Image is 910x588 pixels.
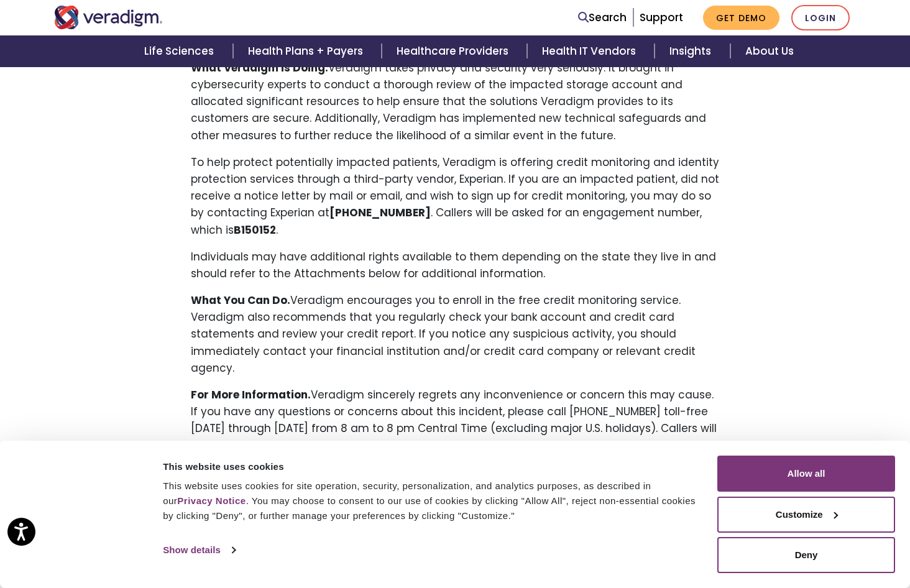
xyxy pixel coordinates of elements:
[54,6,163,29] img: Veradigm logo
[177,495,246,506] a: Privacy Notice
[163,459,703,474] div: This website uses cookies
[191,293,290,308] strong: What You Can Do.
[191,249,719,282] p: Individuals may have additional rights available to them depending on the state they live in and ...
[191,387,311,402] strong: For More Information.
[730,35,809,67] a: About Us
[717,497,895,533] button: Customize
[578,9,627,26] a: Search
[671,498,895,573] iframe: Drift Chat Widget
[717,456,895,492] button: Allow all
[703,6,779,30] a: Get Demo
[191,387,719,454] p: Veradigm sincerely regrets any inconvenience or concern this may cause. If you have any questions...
[791,5,850,30] a: Login
[129,35,232,67] a: Life Sciences
[163,541,235,559] a: Show details
[191,292,719,377] p: Veradigm encourages you to enroll in the free credit monitoring service. Veradigm also recommends...
[234,223,276,237] strong: B150152
[382,35,527,67] a: Healthcare Providers
[655,35,730,67] a: Insights
[527,35,655,67] a: Health IT Vendors
[329,205,431,220] strong: [PHONE_NUMBER]
[191,60,719,144] p: Veradigm takes privacy and security very seriously. It brought in cybersecurity experts to conduc...
[640,10,683,25] a: Support
[233,35,382,67] a: Health Plans + Payers
[163,479,703,523] div: This website uses cookies for site operation, security, personalization, and analytics purposes, ...
[191,60,328,75] strong: What Veradigm is Doing.
[191,154,719,239] p: To help protect potentially impacted patients, Veradigm is offering credit monitoring and identit...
